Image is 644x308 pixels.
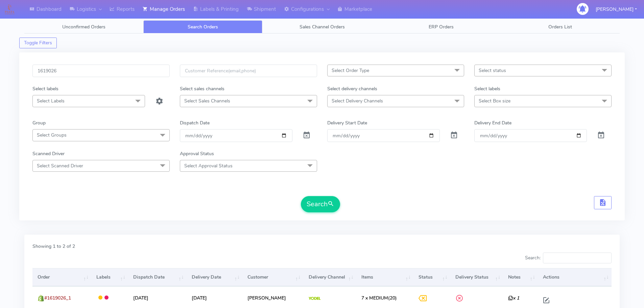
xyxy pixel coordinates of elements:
img: Yodel [309,297,320,300]
th: Actions: activate to sort column ascending [538,268,612,286]
span: Select Box size [479,98,510,104]
button: [PERSON_NAME] [591,2,642,16]
input: Search: [543,253,612,263]
span: #1619026_1 [44,295,71,301]
label: Select labels [32,85,58,92]
span: Select Sales Channels [184,98,230,104]
i: x 1 [508,295,519,301]
span: Select Order Type [332,67,369,74]
span: 7 x MEDIUM [361,295,388,301]
label: Delivery Start Date [327,119,367,126]
th: Customer: activate to sort column ascending [242,268,303,286]
span: Unconfirmed Orders [62,24,105,30]
label: Delivery End Date [474,119,511,126]
span: Select Approval Status [184,163,233,169]
label: Search: [525,253,612,263]
th: Labels: activate to sort column ascending [91,268,128,286]
img: shopify.png [38,295,44,302]
label: Showing 1 to 2 of 2 [32,243,75,250]
label: Scanned Driver [32,150,65,157]
th: Dispatch Date: activate to sort column ascending [128,268,187,286]
label: Select sales channels [180,85,224,92]
input: Order Id [32,65,170,77]
span: Orders List [548,24,572,30]
th: Status: activate to sort column ascending [413,268,450,286]
span: Select Scanned Driver [37,163,83,169]
span: Search Orders [188,24,218,30]
input: Customer Reference(email,phone) [180,65,317,77]
span: Select Groups [37,132,67,138]
span: ERP Orders [429,24,454,30]
span: Sales Channel Orders [300,24,345,30]
th: Delivery Status: activate to sort column ascending [450,268,503,286]
label: Approval Status [180,150,214,157]
span: Select Labels [37,98,65,104]
label: Group [32,119,46,126]
th: Order: activate to sort column ascending [32,268,91,286]
th: Items: activate to sort column ascending [356,268,413,286]
th: Delivery Date: activate to sort column ascending [187,268,242,286]
span: Select Delivery Channels [332,98,383,104]
span: Select status [479,67,506,74]
span: (20) [361,295,397,301]
button: Toggle Filters [19,38,57,48]
label: Dispatch Date [180,119,210,126]
label: Select labels [474,85,500,92]
label: Select delivery channels [327,85,377,92]
th: Delivery Channel: activate to sort column ascending [303,268,356,286]
ul: Tabs [24,20,620,33]
th: Notes: activate to sort column ascending [503,268,538,286]
button: Search [301,196,340,212]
